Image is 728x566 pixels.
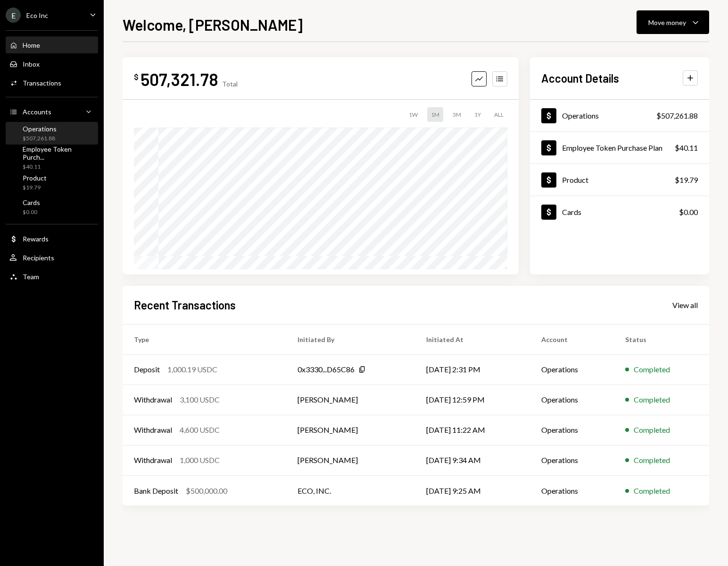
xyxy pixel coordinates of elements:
div: 3M [449,107,465,122]
th: Initiated At [415,324,530,354]
div: E [6,8,21,23]
td: Operations [530,415,614,445]
div: $19.79 [675,174,698,186]
a: Accounts [6,103,98,120]
div: Accounts [23,108,51,116]
div: 1W [405,107,422,122]
div: 1M [427,107,443,122]
td: [DATE] 9:34 AM [415,445,530,475]
div: Transactions [23,79,61,87]
a: Product$19.79 [530,164,709,196]
td: Operations [530,445,614,475]
a: Inbox [6,55,98,72]
a: Team [6,268,98,285]
div: 1Y [471,107,485,122]
a: Cards$0.00 [530,196,709,228]
div: Team [23,273,39,281]
div: 3,100 USDC [180,394,220,405]
div: Bank Deposit [134,485,178,497]
div: $500,000.00 [186,485,227,497]
th: Status [614,324,709,354]
div: 1,000.19 USDC [167,364,217,375]
div: Operations [23,125,57,133]
h1: Welcome, [PERSON_NAME] [123,15,303,34]
h2: Recent Transactions [134,297,236,313]
td: Operations [530,385,614,415]
div: Inbox [23,60,40,68]
div: Employee Token Purch... [23,145,94,161]
div: Completed [634,364,670,375]
div: $0.00 [679,206,698,218]
div: View all [672,300,698,310]
div: $507,261.88 [23,135,57,143]
div: Total [222,80,238,88]
div: $40.11 [23,163,94,171]
div: Employee Token Purchase Plan [562,143,662,152]
div: $507,261.88 [656,110,698,121]
div: 1,000 USDC [180,455,220,466]
th: Type [123,324,286,354]
div: 507,321.78 [141,69,218,90]
td: [DATE] 2:31 PM [415,354,530,385]
td: [PERSON_NAME] [286,445,415,475]
div: Recipients [23,254,54,262]
td: [PERSON_NAME] [286,415,415,445]
a: View all [672,300,698,310]
button: Move money [637,10,709,34]
div: Withdrawal [134,394,172,405]
a: Transactions [6,74,98,91]
h2: Account Details [541,70,619,86]
th: Account [530,324,614,354]
div: Withdrawal [134,424,172,436]
td: [DATE] 9:25 AM [415,475,530,506]
th: Initiated By [286,324,415,354]
div: ALL [490,107,507,122]
a: Home [6,36,98,53]
div: $19.79 [23,184,47,192]
td: Operations [530,354,614,385]
div: Completed [634,455,670,466]
td: Operations [530,475,614,506]
a: Operations$507,261.88 [6,122,98,145]
a: Cards$0.00 [6,196,98,218]
a: Operations$507,261.88 [530,100,709,131]
a: Product$19.79 [6,171,98,194]
div: Rewards [23,235,49,243]
div: Home [23,41,40,49]
div: $0.00 [23,208,40,216]
a: Rewards [6,230,98,247]
div: Completed [634,424,670,436]
td: [DATE] 12:59 PM [415,385,530,415]
td: [DATE] 11:22 AM [415,415,530,445]
div: $40.11 [675,142,698,154]
div: 4,600 USDC [180,424,220,436]
td: ECO, INC. [286,475,415,506]
div: Cards [23,198,40,206]
a: Recipients [6,249,98,266]
div: Deposit [134,364,160,375]
div: Eco Inc [26,11,48,19]
div: Product [562,175,588,184]
div: Completed [634,394,670,405]
td: [PERSON_NAME] [286,385,415,415]
a: Employee Token Purchase Plan$40.11 [530,132,709,163]
div: Move money [648,17,686,27]
a: Employee Token Purch...$40.11 [6,146,98,169]
div: Operations [562,111,599,120]
div: $ [134,72,139,82]
div: Completed [634,485,670,497]
div: Cards [562,207,581,216]
div: Product [23,174,47,182]
div: Withdrawal [134,455,172,466]
div: 0x3330...D65C86 [298,364,355,375]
